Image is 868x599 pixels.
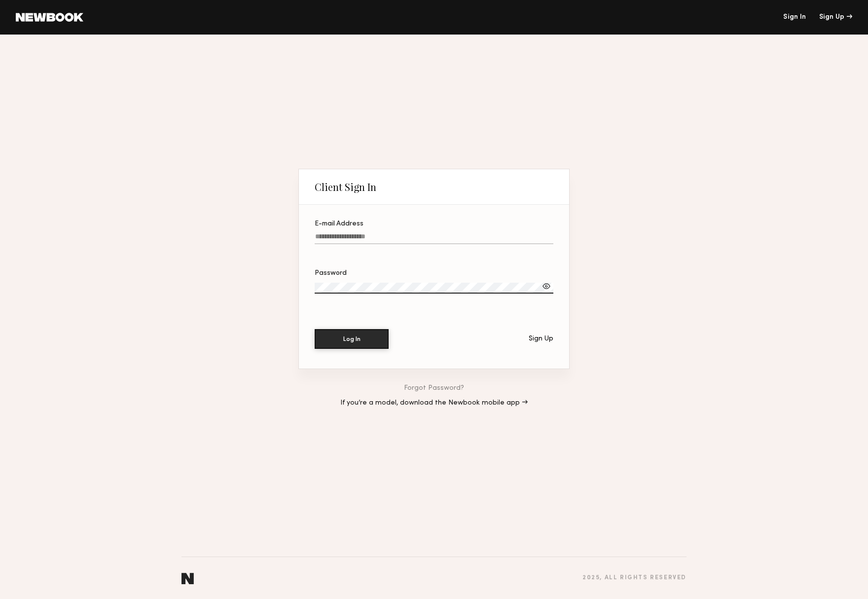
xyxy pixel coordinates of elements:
div: Client Sign In [315,181,376,193]
div: Password [315,270,553,277]
input: Password [315,283,553,294]
a: Forgot Password? [404,385,464,392]
button: Log In [315,329,389,349]
div: E-mail Address [315,221,553,227]
a: Sign In [783,14,806,21]
div: Sign Up [819,14,852,21]
div: Sign Up [529,336,553,342]
div: 2025 , all rights reserved [582,575,687,581]
a: If you’re a model, download the Newbook mobile app → [340,400,528,407]
input: E-mail Address [315,233,553,244]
